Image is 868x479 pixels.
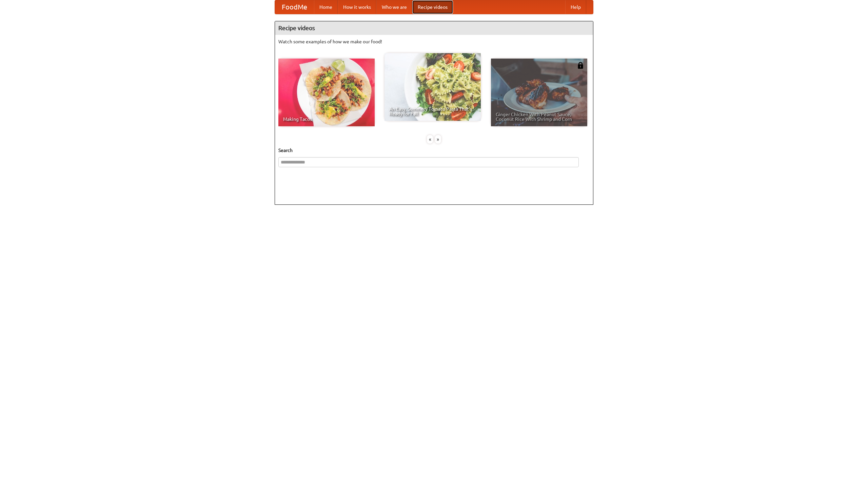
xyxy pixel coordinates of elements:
a: How it works [338,0,376,14]
a: An Easy, Summery Tomato Pasta That's Ready for Fall [384,53,481,121]
h5: Search [278,147,590,154]
a: Help [565,0,586,14]
a: FoodMe [275,0,314,14]
div: » [435,135,441,144]
a: Home [314,0,338,14]
a: Who we are [376,0,412,14]
a: Recipe videos [412,0,453,14]
p: Watch some examples of how we make our food! [278,38,590,45]
img: 483408.png [577,62,584,69]
span: An Easy, Summery Tomato Pasta That's Ready for Fall [389,107,476,116]
span: Making Tacos [283,117,370,122]
h4: Recipe videos [275,21,593,35]
a: Making Tacos [278,59,375,126]
div: « [427,135,433,144]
